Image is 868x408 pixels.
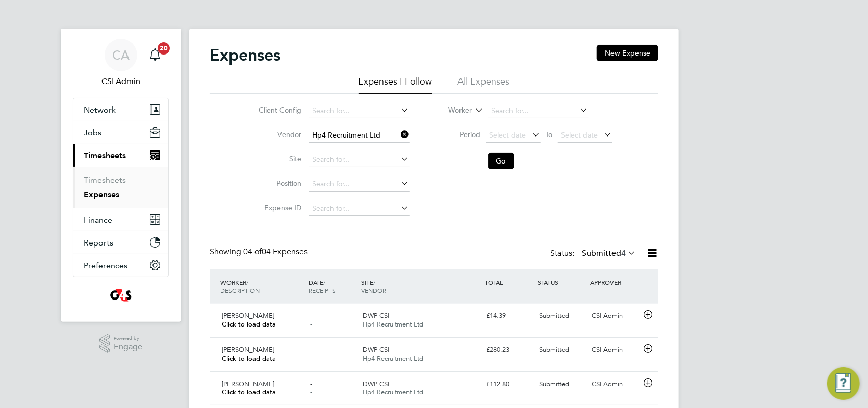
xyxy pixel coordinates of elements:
[73,75,169,88] span: CSI Admin
[588,376,641,393] div: CSI Admin
[309,128,410,143] input: Search for...
[84,238,113,248] span: Reports
[84,128,101,138] span: Jobs
[488,104,589,118] input: Search for...
[256,130,302,139] label: Vendor
[597,45,658,61] button: New Expense
[84,175,126,185] a: Timesheets
[73,231,168,254] button: Reports
[310,388,312,396] span: -
[310,320,312,329] span: -
[84,105,116,115] span: Network
[490,130,526,140] span: Select date
[222,345,274,354] span: [PERSON_NAME]
[114,334,142,343] span: Powered by
[306,273,359,300] div: DATE
[488,153,514,169] button: Go
[363,379,389,388] span: DWP CSI
[73,121,168,144] button: Jobs
[458,75,510,94] li: All Expenses
[84,189,119,199] a: Expenses
[73,208,168,231] button: Finance
[827,367,860,400] button: Engage Resource Center
[222,311,274,320] span: [PERSON_NAME]
[359,273,482,300] div: SITE
[108,287,134,304] img: g4sssuk-logo-retina.png
[222,320,276,329] span: Click to load data
[256,154,302,164] label: Site
[482,376,535,393] div: £112.80
[363,345,389,354] span: DWP CSI
[535,273,588,291] div: STATUS
[246,278,248,286] span: /
[73,98,168,121] button: Network
[309,202,410,216] input: Search for...
[222,354,276,363] span: Click to load data
[114,343,142,351] span: Engage
[310,379,312,388] span: -
[582,248,636,258] label: Submitted
[621,248,626,258] span: 4
[363,354,423,363] span: Hp4 Recruitment Ltd
[309,286,336,294] span: RECEIPTS
[359,75,432,94] li: Expenses I Follow
[73,254,168,277] button: Preferences
[73,39,169,88] a: CACSI Admin
[256,203,302,212] label: Expense ID
[482,308,535,324] div: £14.39
[243,247,262,257] span: 04 of
[256,105,302,115] label: Client Config
[550,247,638,261] div: Status:
[363,311,389,320] span: DWP CSI
[539,311,569,320] span: Submitted
[309,153,410,167] input: Search for...
[112,48,130,62] span: CA
[73,144,168,167] button: Timesheets
[218,273,306,300] div: WORKER
[310,311,312,320] span: -
[323,278,325,286] span: /
[222,388,276,396] span: Click to load data
[220,286,260,294] span: DESCRIPTION
[539,345,569,354] span: Submitted
[310,354,312,363] span: -
[588,342,641,359] div: CSI Admin
[561,130,598,140] span: Select date
[588,308,641,324] div: CSI Admin
[256,179,302,188] label: Position
[309,177,410,192] input: Search for...
[210,45,280,65] h2: Expenses
[73,167,168,208] div: Timesheets
[222,379,274,388] span: [PERSON_NAME]
[84,215,112,225] span: Finance
[243,247,308,257] span: 04 Expenses
[435,130,481,139] label: Period
[84,151,126,160] span: Timesheets
[539,379,569,388] span: Submitted
[588,273,641,291] div: APPROVER
[363,320,423,329] span: Hp4 Recruitment Ltd
[84,261,127,270] span: Preferences
[426,105,472,116] label: Worker
[482,273,535,291] div: TOTAL
[310,345,312,354] span: -
[210,247,310,257] div: Showing
[73,287,169,304] a: Go to home page
[145,39,165,71] a: 20
[309,104,410,118] input: Search for...
[61,29,181,322] nav: Main navigation
[482,342,535,359] div: £280.23
[363,388,423,396] span: Hp4 Recruitment Ltd
[373,278,375,286] span: /
[361,286,386,294] span: VENDOR
[543,128,556,141] span: To
[99,334,143,353] a: Powered byEngage
[158,42,170,55] span: 20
